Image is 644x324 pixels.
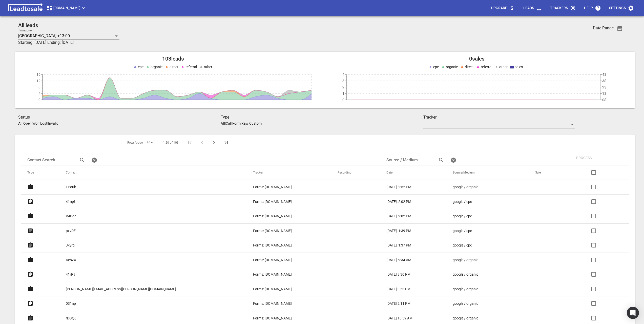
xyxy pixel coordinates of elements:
[66,301,76,306] p: 031np
[386,199,411,204] p: [DATE], 2:02 PM
[331,165,381,180] th: Recording
[66,268,75,281] a: 41rR9
[253,228,317,234] a: Forms: [DOMAIN_NAME]
[386,243,411,248] p: [DATE], 1:37 PM
[253,257,317,263] a: Forms: [DOMAIN_NAME]
[241,121,241,125] span: |
[66,196,75,208] a: 41rq6
[66,181,76,193] a: EPo0b
[21,56,325,62] h2: 103 leads
[380,165,447,180] th: Date
[253,243,292,248] p: Forms: [DOMAIN_NAME]
[66,243,75,248] p: Jxyrq
[18,29,32,32] label: Timezone
[453,287,515,292] a: google / organic
[18,114,221,120] h3: Status
[18,22,525,29] h2: All leads
[6,3,45,13] img: logo
[342,85,344,89] tspan: 2
[253,243,317,248] a: Forms: [DOMAIN_NAME]
[342,98,344,102] tspan: 0
[60,165,247,180] th: Contact
[453,214,472,219] p: google / cpc
[602,98,606,102] tspan: 0$
[386,272,410,277] p: [DATE] 9:30 PM
[163,141,179,145] span: 1-20 of 103
[602,79,606,83] tspan: 3$
[18,121,23,125] aside: All
[221,121,225,125] aside: All
[453,199,472,204] p: google / cpc
[529,165,566,180] th: Sale
[66,228,76,234] p: pxvDE
[342,72,344,77] tspan: 4
[66,272,75,277] p: 41rR9
[386,316,412,321] p: [DATE] 10:59 AM
[27,213,33,219] svg: Form
[453,272,478,277] p: google / organic
[253,184,292,190] p: Forms: [DOMAIN_NAME]
[66,239,75,252] a: Jxyrq
[18,40,525,46] h3: Starting: [DATE] Ending: [DATE]
[170,65,178,69] span: direct
[453,257,515,263] a: google / organic
[66,287,176,292] p: [PERSON_NAME][EMAIL_ADDRESS][PERSON_NAME][DOMAIN_NAME]
[453,287,478,292] p: google / organic
[241,121,248,125] p: Raw
[232,121,232,125] span: |
[253,257,292,263] p: Forms: [DOMAIN_NAME]
[550,6,568,11] p: Trackers
[423,114,575,120] h3: Tracker
[253,287,292,292] p: Forms: [DOMAIN_NAME]
[204,65,212,69] span: other
[386,287,432,292] a: [DATE] 3:53 PM
[18,33,70,39] p: [GEOGRAPHIC_DATA] +13:00
[66,225,76,237] a: pxvDE
[138,65,143,69] span: cpc
[499,65,508,69] span: other
[386,214,432,219] a: [DATE], 2:02 PM
[453,243,515,248] a: google / cpc
[23,121,23,125] span: |
[386,257,411,263] p: [DATE], 9:34 AM
[386,301,432,306] a: [DATE] 2:11 PM
[39,121,40,125] span: |
[45,3,89,13] button: [DOMAIN_NAME]
[325,56,629,62] h2: 0 sales
[253,199,292,204] p: Forms: [DOMAIN_NAME]
[386,184,411,190] p: [DATE], 2:52 PM
[66,214,76,219] p: V4Bga
[27,242,33,248] svg: Form
[386,316,432,321] a: [DATE] 10:59 AM
[220,137,232,149] button: Last Page
[342,79,344,83] tspan: 3
[593,26,614,30] h3: Date Range
[249,121,262,125] p: Custom
[453,184,478,190] p: google / organic
[627,307,639,319] div: Open Intercom Messenger
[481,65,492,69] span: referral
[453,184,515,190] a: google / organic
[66,257,76,263] p: AeoZX
[66,254,76,266] a: AeoZX
[433,65,439,69] span: cpc
[47,121,48,125] span: |
[447,165,529,180] th: Source/Medium
[602,85,606,89] tspan: 2$
[48,121,58,125] p: Invalid
[602,72,606,77] tspan: 4$
[27,257,33,263] svg: Form
[38,85,40,89] tspan: 8
[66,184,76,190] p: EPo0b
[453,272,515,277] a: google / organic
[523,6,534,11] p: Leads
[27,315,33,321] svg: Form
[225,121,226,125] span: |
[253,316,292,321] p: Forms: [DOMAIN_NAME]
[386,199,432,204] a: [DATE], 2:02 PM
[253,184,317,190] a: Forms: [DOMAIN_NAME]
[221,114,423,120] h3: Type
[453,214,515,219] a: google / cpc
[27,184,33,190] svg: Form
[386,257,432,263] a: [DATE], 9:34 AM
